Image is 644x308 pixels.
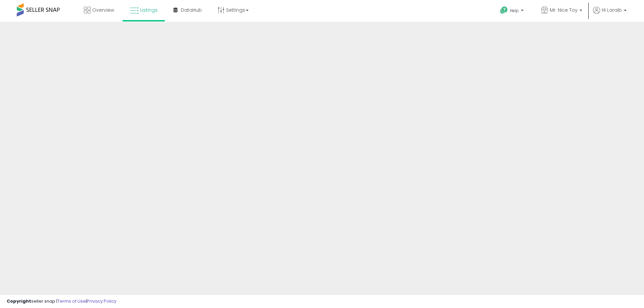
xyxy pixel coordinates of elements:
span: Listings [140,7,158,13]
span: Overview [92,7,114,13]
a: Privacy Policy [87,298,116,304]
span: Mr. Nice Toy [550,7,578,13]
a: Hi Laraib [593,7,627,22]
span: DataHub [181,7,202,13]
span: Help [510,8,519,13]
span: Hi Laraib [602,7,622,13]
a: Terms of Use [57,298,86,304]
i: Get Help [500,6,508,14]
a: Help [495,1,530,22]
strong: Copyright [7,298,31,304]
div: seller snap | | [7,298,116,305]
